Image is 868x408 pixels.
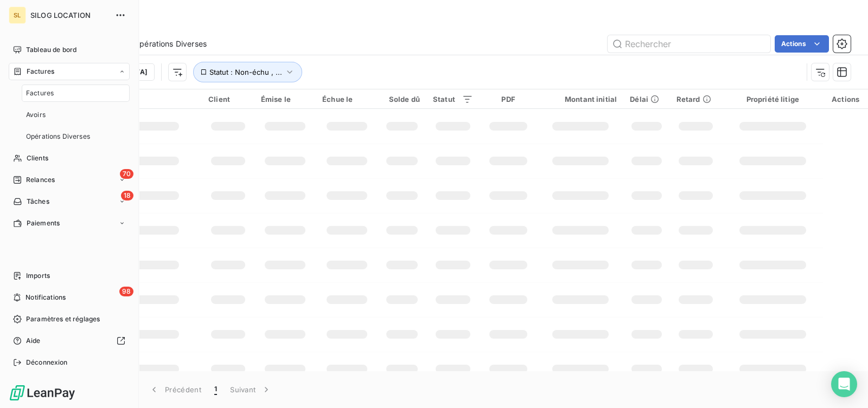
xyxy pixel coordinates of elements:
span: 18 [121,191,133,200]
span: 98 [119,287,133,296]
div: Délai [630,95,663,103]
div: Statut [433,95,473,103]
div: Client [208,95,248,103]
span: Statut : Non-échu , ... [209,68,282,76]
div: SL [9,7,26,24]
button: Précédent [142,378,208,401]
div: Actions [829,95,861,103]
button: 1 [208,378,224,401]
span: Relances [26,175,55,185]
div: Montant initial [544,95,617,103]
img: Logo LeanPay [9,384,76,401]
span: Clients [27,153,48,163]
div: Solde dû [385,95,420,103]
span: Opérations Diverses [133,38,207,49]
button: Statut : Non-échu , ... [193,62,302,82]
div: Retard [676,95,716,103]
span: Déconnexion [26,358,68,367]
span: 70 [120,169,133,179]
span: 1 [214,384,217,395]
span: Factures [27,67,54,76]
span: Avoirs [26,110,46,120]
span: Tâches [27,197,49,206]
span: Aide [26,336,41,346]
div: Échue le [322,95,372,103]
input: Rechercher [608,35,770,53]
span: Notifications [25,293,66,302]
span: Factures [26,88,54,98]
button: Suivant [224,378,278,401]
div: Propriété litige [729,95,816,103]
span: Imports [26,271,50,281]
span: Paiements [27,218,60,228]
div: Open Intercom Messenger [831,371,857,397]
div: PDF [486,95,531,103]
span: Paramètres et réglages [26,314,100,324]
span: Tableau de bord [26,45,76,55]
div: Émise le [261,95,309,103]
span: Opérations Diverses [26,132,90,141]
a: Aide [9,332,130,349]
button: Actions [775,35,829,53]
span: SILOG LOCATION [30,11,108,20]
